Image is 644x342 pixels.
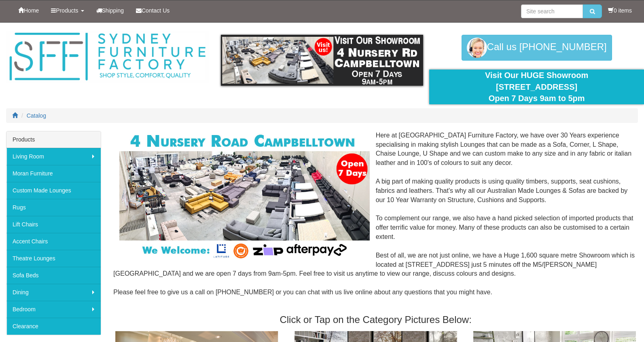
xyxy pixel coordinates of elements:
[6,250,101,267] a: Theatre Lounges
[90,0,130,21] a: Shipping
[119,131,369,261] img: Corner Modular Lounges
[113,131,638,306] div: Here at [GEOGRAPHIC_DATA] Furniture Factory, we have over 30 Years experience specialising in mak...
[521,4,583,18] input: Site search
[142,7,169,14] span: Contact Us
[6,267,101,284] a: Sofa Beds
[6,284,101,301] a: Dining
[608,6,632,15] li: 0 items
[130,0,176,21] a: Contact Us
[6,148,101,165] a: Living Room
[45,0,90,21] a: Products
[6,318,101,335] a: Clearance
[27,112,46,119] a: Catalog
[6,131,101,148] div: Products
[113,315,638,325] h3: Click or Tap on the Category Pictures Below:
[6,31,209,83] img: Sydney Furniture Factory
[435,70,638,104] div: Visit Our HUGE Showroom [STREET_ADDRESS] Open 7 Days 9am to 5pm
[6,301,101,318] a: Bedroom
[6,233,101,250] a: Accent Chairs
[6,182,101,199] a: Custom Made Lounges
[221,35,424,86] img: showroom.gif
[12,0,45,21] a: Home
[56,7,78,14] span: Products
[6,216,101,233] a: Lift Chairs
[24,7,39,14] span: Home
[6,165,101,182] a: Moran Furniture
[6,199,101,216] a: Rugs
[102,7,124,14] span: Shipping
